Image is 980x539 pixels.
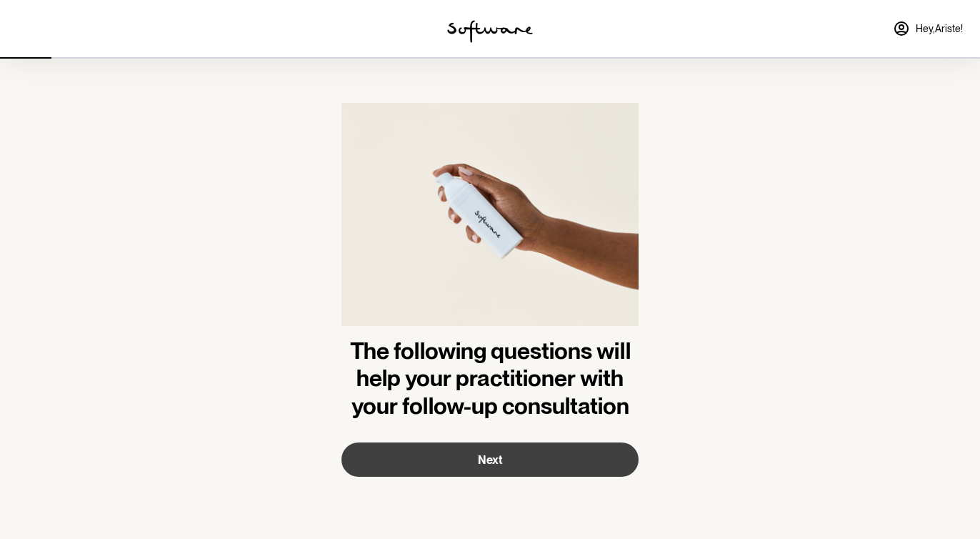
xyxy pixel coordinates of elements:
[478,453,502,467] span: Next
[447,20,533,43] img: software logo
[341,337,639,420] h1: The following questions will help your practitioner with your follow-up consultation
[341,442,639,477] button: Next
[916,23,963,35] span: Hey, Ariste !
[341,103,639,337] img: more information about the product
[884,11,971,46] a: Hey,Ariste!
